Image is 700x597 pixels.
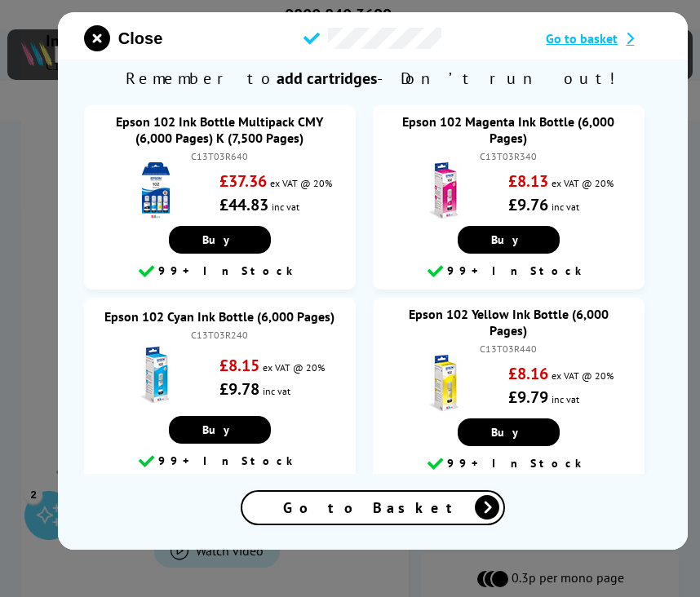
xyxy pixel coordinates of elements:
button: close modal [84,25,162,51]
b: add cartridges [277,68,377,89]
span: Buy [491,425,526,440]
img: Epson 102 Yellow Ink Bottle (6,000 Pages) [416,355,473,412]
span: Remember to - Don’t run out! [58,60,688,97]
a: Epson 102 Yellow Ink Bottle (6,000 Pages) [409,306,609,338]
strong: £9.79 [508,387,548,408]
span: inc vat [552,393,579,405]
span: Buy [202,232,237,247]
div: C13T03R240 [100,329,339,341]
span: Buy [202,422,237,437]
a: Epson 102 Ink Bottle Multipack CMY (6,000 Pages) K (7,500 Pages) [116,113,323,146]
span: inc vat [263,385,290,397]
a: Epson 102 Cyan Ink Bottle (6,000 Pages) [104,308,334,325]
img: Epson 102 Magenta Ink Bottle (6,000 Pages) [416,162,473,219]
span: ex VAT @ 20% [552,369,614,382]
img: Epson 102 Cyan Ink Bottle (6,000 Pages) [127,347,184,404]
span: ex VAT @ 20% [552,177,614,189]
div: C13T03R440 [389,343,628,355]
strong: £8.15 [219,355,259,376]
strong: £8.16 [508,363,548,384]
span: inc vat [552,201,579,213]
span: inc vat [272,201,299,213]
span: ex VAT @ 20% [270,177,332,189]
a: Go to Basket [241,490,505,525]
div: 99+ In Stock [92,452,348,471]
span: Go to basket [546,30,618,46]
div: C13T03R640 [100,150,339,162]
strong: £37.36 [219,170,267,192]
div: 99+ In Stock [381,262,636,281]
strong: £9.76 [508,194,548,215]
span: Go to Basket [283,498,463,517]
strong: £8.13 [508,170,548,192]
strong: £44.83 [219,194,268,215]
div: C13T03R340 [389,150,628,162]
span: Close [118,29,162,48]
span: ex VAT @ 20% [263,361,325,374]
img: Epson 102 Ink Bottle Multipack CMY (6,000 Pages) K (7,500 Pages) [127,162,184,219]
strong: £9.78 [219,378,259,400]
a: Epson 102 Magenta Ink Bottle (6,000 Pages) [402,113,614,146]
div: 99+ In Stock [92,262,348,281]
div: 99+ In Stock [381,454,636,474]
a: Go to basket [546,30,662,46]
span: Buy [491,232,526,247]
